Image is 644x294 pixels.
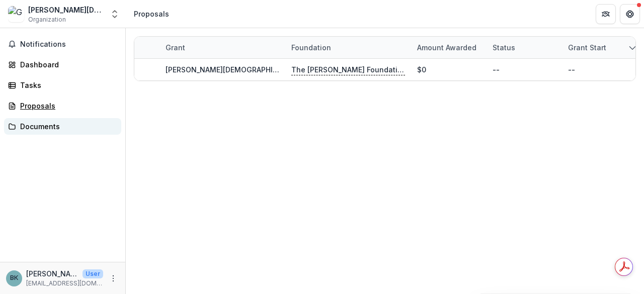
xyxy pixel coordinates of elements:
div: Amount awarded [411,42,482,53]
span: Notifications [20,40,117,49]
button: More [107,272,119,284]
a: Dashboard [4,56,121,73]
a: Documents [4,118,121,135]
div: Status [487,37,562,58]
div: -- [493,64,500,75]
svg: sorted descending [628,44,636,52]
div: Grant [159,42,191,53]
div: Dashboard [20,59,113,70]
div: [PERSON_NAME][DEMOGRAPHIC_DATA] Academy Foundation [28,5,104,15]
p: The [PERSON_NAME] Foundation [291,64,405,75]
div: Proposals [20,101,113,111]
a: Tasks [4,77,121,93]
div: Grant [159,37,285,58]
p: [PERSON_NAME] [26,268,78,279]
div: Proposals [134,9,169,19]
button: Notifications [4,36,121,52]
div: Grant start [562,37,637,58]
div: Amount awarded [411,37,487,58]
div: Foundation [285,37,411,58]
span: Organization [28,15,66,24]
div: Documents [20,121,113,132]
p: [EMAIL_ADDRESS][DOMAIN_NAME] [26,279,103,288]
div: Bethany Kazakevicius [10,275,18,281]
a: [PERSON_NAME][DEMOGRAPHIC_DATA] Academy Foundation - 2025 - LOI [166,65,421,74]
img: Grace Christian Academy Foundation [8,6,24,22]
div: $0 [417,64,426,75]
button: Open entity switcher [108,4,122,24]
div: Status [487,42,521,53]
nav: breadcrumb [130,7,173,21]
div: Tasks [20,80,113,90]
a: Proposals [4,97,121,114]
button: Get Help [620,4,640,24]
p: User [83,269,103,278]
div: Grant start [562,42,612,53]
button: Partners [596,4,616,24]
div: -- [568,64,575,75]
div: Foundation [285,42,337,53]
